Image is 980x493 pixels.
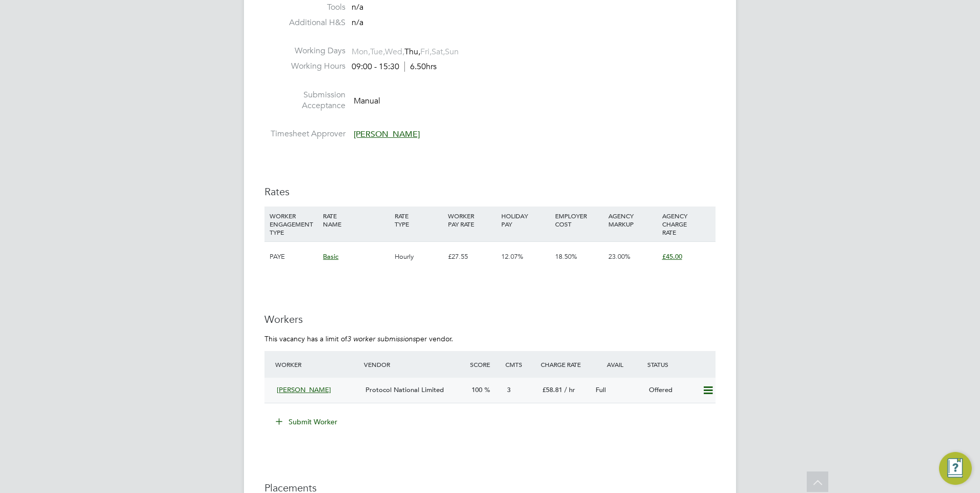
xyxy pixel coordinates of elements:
div: Score [467,355,503,374]
div: Status [645,355,716,374]
label: Submission Acceptance [264,90,345,111]
div: Charge Rate [538,355,591,374]
div: AGENCY MARKUP [606,207,659,233]
div: Offered [645,382,698,399]
span: 18.50% [555,252,577,261]
span: Basic [323,252,338,261]
span: Sun [445,47,459,57]
span: 100 [472,385,482,394]
p: This vacancy has a limit of per vendor. [264,334,716,343]
span: [PERSON_NAME] [354,129,420,139]
span: £58.81 [542,385,562,394]
div: Worker [273,355,361,374]
span: Tue, [370,47,385,57]
span: Mon, [352,47,370,57]
label: Tools [264,2,345,13]
span: Full [596,385,606,394]
span: [PERSON_NAME] [277,385,331,394]
div: Avail [591,355,645,374]
span: 3 [507,385,511,394]
h3: Rates [264,185,716,198]
span: n/a [352,17,363,28]
label: Working Hours [264,61,345,72]
span: / hr [564,385,575,394]
label: Additional H&S [264,17,345,28]
div: EMPLOYER COST [553,207,606,233]
div: £27.55 [445,242,499,272]
span: Wed, [385,47,404,57]
div: Cmts [503,355,538,374]
span: n/a [352,2,363,12]
span: 6.50hrs [404,61,437,72]
label: Timesheet Approver [264,129,345,139]
button: Engage Resource Center [939,452,972,485]
button: Submit Worker [269,414,345,430]
div: Vendor [361,355,467,374]
span: Thu, [404,47,420,57]
div: RATE NAME [320,207,392,233]
div: HOLIDAY PAY [499,207,552,233]
div: Hourly [392,242,445,272]
div: 09:00 - 15:30 [352,61,437,72]
div: PAYE [267,242,320,272]
span: 23.00% [608,252,630,261]
label: Working Days [264,46,345,56]
em: 3 worker submissions [347,334,416,343]
span: £45.00 [662,252,682,261]
div: RATE TYPE [392,207,445,233]
span: 12.07% [501,252,523,261]
div: WORKER ENGAGEMENT TYPE [267,207,320,241]
div: AGENCY CHARGE RATE [660,207,713,241]
span: Manual [354,95,380,106]
span: Sat, [432,47,445,57]
div: WORKER PAY RATE [445,207,499,233]
h3: Workers [264,313,716,326]
span: Fri, [420,47,432,57]
span: Protocol National Limited [365,385,444,394]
